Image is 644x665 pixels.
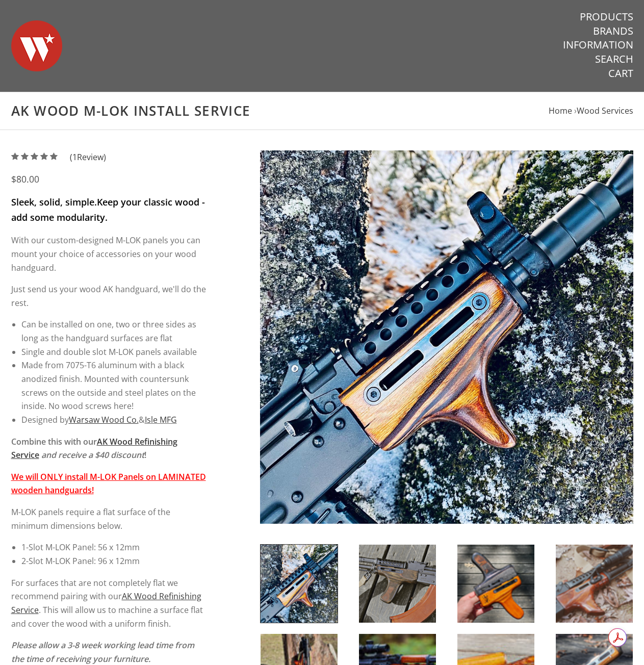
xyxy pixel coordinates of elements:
li: › [574,104,633,118]
a: (1Review) [11,151,106,163]
a: Brands [593,24,633,38]
span: $80.00 [11,173,39,185]
li: 1-Slot M-LOK Panel: 56 x 12mm [21,541,207,554]
a: Information [563,38,633,52]
li: Designed by & [21,413,207,427]
img: AK Wood M-LOK Install Service [556,545,633,623]
p: With our custom-designed M-LOK panels you can mount your choice of accessories on your wood handg... [11,234,207,274]
img: AK Wood M-LOK Install Service [457,545,534,623]
li: Made from 7075-T6 aluminum with a black anodized finish. Mounted with countersunk screws on the o... [21,359,207,413]
p: For surfaces that are not completely flat we recommend pairing with our . This will allow us to m... [11,576,207,631]
strong: Keep your classic wood - add some modularity. [11,196,205,223]
strong: We will ONLY install M-LOK Panels on LAMINATED wooden handguards! [11,471,206,496]
p: Just send us your wood AK handguard, we'll do the rest. [11,283,207,310]
p: M-LOK panels require a flat surface of the minimum dimensions below. [11,505,207,532]
a: Warsaw Wood Co. [69,414,139,425]
strong: Combine this with our ! [11,436,177,461]
img: Warsaw Wood Co. [11,10,62,82]
span: ( Review) [70,150,106,164]
a: AK Wood Refinishing Service [11,591,201,616]
a: Cart [608,67,633,80]
img: AK Wood M-LOK Install Service [261,545,338,623]
img: AK Wood M-LOK Install Service [260,150,633,524]
a: Isle MFG [145,414,177,425]
img: AK Wood M-LOK Install Service [359,545,436,623]
em: and receive a $40 discount [41,449,144,461]
strong: Sleek, solid, simple. [11,196,97,208]
span: 1 [72,151,77,163]
a: Search [595,53,633,66]
em: Please allow a 3-8 week working lead time from the time of receiving your furniture. [11,640,194,664]
a: Products [580,10,633,23]
li: Can be installed on one, two or three sides as long as the handguard surfaces are flat [21,318,207,345]
li: Single and double slot M-LOK panels available [21,345,207,359]
a: Wood Services [577,105,633,116]
h1: AK Wood M-LOK Install Service [11,103,633,119]
a: Home [549,105,572,116]
li: 2-Slot M-LOK Panel: 96 x 12mm [21,554,207,568]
